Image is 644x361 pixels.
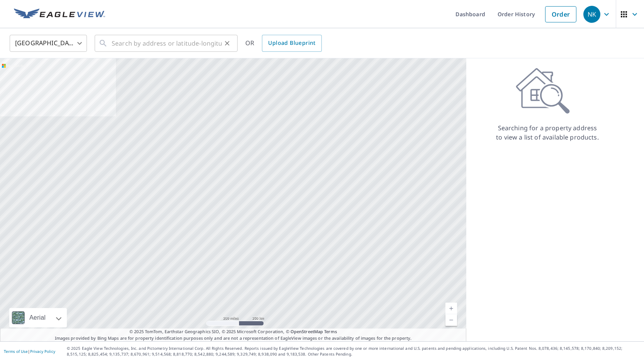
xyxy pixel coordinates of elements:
[129,329,337,335] span: © 2025 TomTom, Earthstar Geographics SIO, © 2025 Microsoft Corporation, ©
[262,35,321,52] a: Upload Blueprint
[4,349,28,354] a: Terms of Use
[245,35,322,52] div: OR
[222,38,233,49] button: Clear
[30,349,55,354] a: Privacy Policy
[324,329,337,334] a: Terms
[268,38,315,48] span: Upload Blueprint
[545,6,576,22] a: Order
[9,308,67,327] div: Aerial
[4,349,55,354] p: |
[112,32,222,54] input: Search by address or latitude-longitude
[445,303,457,314] a: Current Level 5, Zoom In
[291,329,323,334] a: OpenStreetMap
[14,9,105,20] img: EV Logo
[10,32,87,54] div: [GEOGRAPHIC_DATA]
[496,123,599,142] p: Searching for a property address to view a list of available products.
[445,314,457,326] a: Current Level 5, Zoom Out
[67,346,640,357] p: © 2025 Eagle View Technologies, Inc. and Pictometry International Corp. All Rights Reserved. Repo...
[27,308,48,327] div: Aerial
[583,6,600,23] div: NK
